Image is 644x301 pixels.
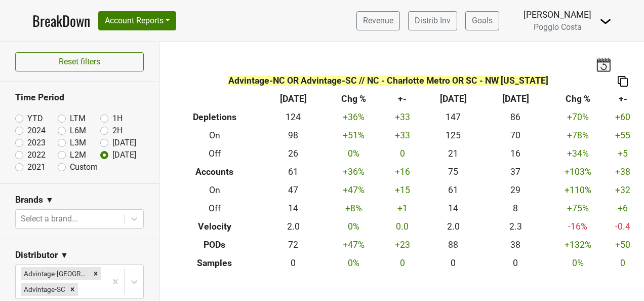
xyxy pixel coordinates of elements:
[609,199,636,217] td: +6
[609,127,636,145] td: +55
[485,236,547,254] td: 38
[609,163,636,181] td: +38
[15,195,43,205] h3: Brands
[167,254,262,272] th: Samples
[15,250,58,260] h3: Distributor
[547,163,609,181] td: +103 %
[422,254,485,272] td: 0
[485,163,547,181] td: 37
[465,11,499,30] a: Goals
[27,149,46,161] label: 2022
[422,181,485,200] td: 61
[609,90,636,108] th: +-
[422,145,485,163] td: 21
[262,236,325,254] td: 72
[27,161,46,173] label: 2021
[485,199,547,217] td: 8
[485,254,547,272] td: 0
[167,236,262,254] th: PODs
[167,181,262,200] th: On
[325,163,383,181] td: +36 %
[609,217,636,236] td: -0.4
[325,145,383,163] td: 0 %
[485,181,547,200] td: 29
[547,236,609,254] td: +132 %
[383,181,422,200] td: +15
[325,127,383,145] td: +51 %
[27,112,43,125] label: YTD
[167,108,262,127] th: Depletions
[408,11,457,30] a: Distrib Inv
[618,76,628,87] img: Copy to clipboard
[547,199,609,217] td: +75 %
[67,283,78,296] div: Remove Advintage-SC
[547,217,609,236] td: -16 %
[383,127,422,145] td: +33
[547,90,609,108] th: Chg %
[90,267,101,280] div: Remove Advintage-NC
[262,181,325,200] td: 47
[422,108,485,127] td: 147
[383,108,422,127] td: +33
[262,108,325,127] td: 124
[167,145,262,163] th: Off
[27,125,46,137] label: 2024
[485,90,547,108] th: [DATE]
[60,249,68,261] span: ▼
[325,199,383,217] td: +8 %
[70,112,86,125] label: LTM
[70,149,86,161] label: L2M
[262,145,325,163] td: 26
[70,137,86,149] label: L3M
[547,254,609,272] td: 0 %
[70,125,86,137] label: L6M
[21,267,90,280] div: Advintage-[GEOGRAPHIC_DATA]
[609,181,636,200] td: +32
[485,108,547,127] td: 86
[383,236,422,254] td: +23
[547,181,609,200] td: +110 %
[46,194,54,206] span: ▼
[262,254,325,272] td: 0
[547,127,609,145] td: +78 %
[15,92,144,103] h3: Time Period
[383,90,422,108] th: +-
[422,236,485,254] td: 88
[32,10,90,31] a: BreakDown
[27,137,46,149] label: 2023
[383,145,422,163] td: 0
[485,127,547,145] td: 70
[383,217,422,236] td: 0.0
[485,217,547,236] td: 2.3
[112,112,123,125] label: 1H
[112,125,123,137] label: 2H
[167,163,262,181] th: Accounts
[70,161,98,173] label: Custom
[534,22,582,32] span: Poggio Costa
[383,199,422,217] td: +1
[262,127,325,145] td: 98
[609,145,636,163] td: +5
[383,254,422,272] td: 0
[262,90,325,108] th: [DATE]
[15,52,144,71] button: Reset filters
[325,217,383,236] td: 0 %
[262,199,325,217] td: 14
[547,145,609,163] td: +34 %
[547,108,609,127] td: +70 %
[609,254,636,272] td: 0
[112,137,136,149] label: [DATE]
[485,145,547,163] td: 16
[422,163,485,181] td: 75
[325,108,383,127] td: +36 %
[325,90,383,108] th: Chg %
[325,254,383,272] td: 0 %
[356,11,400,30] a: Revenue
[167,199,262,217] th: Off
[609,236,636,254] td: +50
[609,108,636,127] td: +60
[325,181,383,200] td: +47 %
[21,283,67,296] div: Advintage-SC
[422,127,485,145] td: 125
[262,163,325,181] td: 61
